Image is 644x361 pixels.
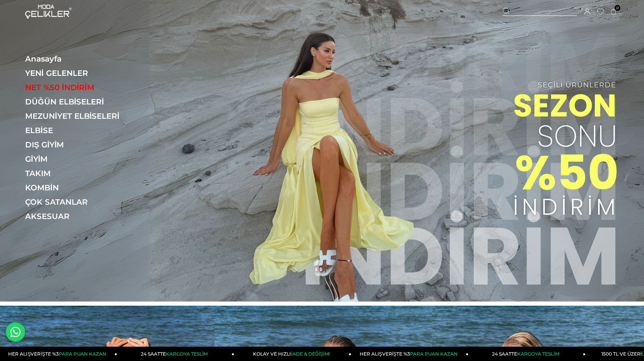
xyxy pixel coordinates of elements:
span: İADE & DEĞİŞİM! [291,351,330,357]
span: PARA PUAN KAZAN [59,351,106,357]
a: KOMBİN [25,183,132,192]
span: PARA PUAN KAZAN [410,351,458,357]
a: 24 SAATTEKARGOYA TESLİM [468,347,586,361]
a: Anasayfa [25,54,132,63]
a: GİYİM [25,154,132,164]
a: DÜĞÜN ELBİSELERİ [25,97,132,106]
a: TAKIM [25,169,132,178]
a: KOLAY VE HIZLIİADE & DEĞİŞİM! [234,347,352,361]
a: HER ALIŞVERİŞTE %3PARA PUAN KAZAN [351,347,468,361]
a: NET %50 İNDİRİM [25,83,132,92]
a: 0 [611,9,617,15]
a: ÇOK SATANLAR [25,197,132,207]
a: 24 SAATTEKARGOYA TESLİM [117,347,234,361]
a: DIŞ GİYİM [25,140,132,149]
a: ELBİSE [25,126,132,135]
span: KARGOYA TESLİM [166,351,208,357]
span: 0 [615,5,620,11]
span: KARGOYA TESLİM [517,351,559,357]
a: MEZUNİYET ELBİSELERİ [25,111,132,121]
img: logo [25,5,72,19]
a: AKSESUAR [25,212,132,221]
a: YENİ GELENLER [25,68,132,78]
